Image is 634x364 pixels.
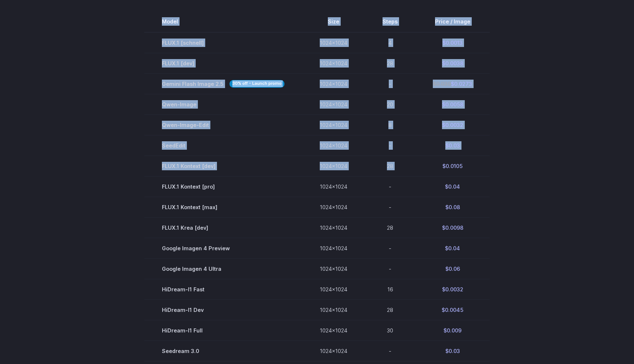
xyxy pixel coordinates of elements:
td: HiDream-I1 Full [144,320,302,341]
span: Gemini Flash Image 2.5 [162,80,285,88]
td: $0.009 [415,320,490,341]
td: 4 [365,32,415,53]
td: $0.0058 [415,94,490,114]
td: 1024x1024 [302,238,365,258]
td: 28 [365,217,415,238]
td: $0.0105 [415,156,490,176]
td: - [365,135,415,156]
td: 1024x1024 [302,156,365,176]
td: - [365,197,415,217]
td: $0.06 [415,259,490,279]
td: 1024x1024 [302,217,365,238]
td: Google Imagen 4 Ultra [144,259,302,279]
td: Qwen-Image-Edit [144,114,302,135]
td: FLUX.1 [schnell] [144,32,302,53]
td: 1024x1024 [302,197,365,217]
th: Size [302,11,365,32]
td: HiDream-I1 Fast [144,279,302,300]
td: $0.0038 [415,53,490,73]
td: $0.0045 [415,300,490,320]
td: $0.0032 [415,114,490,135]
td: 28 [365,156,415,176]
td: 1024x1024 [302,94,365,114]
td: $0.08 [415,197,490,217]
td: - [365,259,415,279]
td: FLUX.1 Kontext [pro] [144,176,302,197]
td: SeedEdit [144,135,302,156]
td: Seedream 3.0 [144,341,302,361]
th: Price / Image [415,11,490,32]
td: $0.0273 [415,73,490,94]
td: $0.0013 [415,32,490,53]
td: 1024x1024 [302,135,365,156]
td: 1024x1024 [302,176,365,197]
td: 1024x1024 [302,320,365,341]
td: - [365,176,415,197]
td: 1024x1024 [302,73,365,94]
td: $0.03 [415,341,490,361]
th: Steps [365,11,415,32]
td: 1024x1024 [302,53,365,73]
td: 1024x1024 [302,259,365,279]
td: - [365,238,415,258]
td: FLUX.1 Kontext [max] [144,197,302,217]
td: 30 [365,320,415,341]
td: 28 [365,53,415,73]
td: $0.0098 [415,217,490,238]
td: FLUX.1 [dev] [144,53,302,73]
td: Qwen-Image [144,94,302,114]
td: $0.04 [415,176,490,197]
td: 1024x1024 [302,114,365,135]
td: $0.04 [415,238,490,258]
td: - [365,73,415,94]
td: 28 [365,300,415,320]
th: Model [144,11,302,32]
td: - [365,341,415,361]
td: Google Imagen 4 Preview [144,238,302,258]
td: HiDream-I1 Dev [144,300,302,320]
td: 1024x1024 [302,279,365,300]
td: FLUX.1 Kontext [dev] [144,156,302,176]
td: 1024x1024 [302,341,365,361]
td: 1024x1024 [302,32,365,53]
td: $0.0032 [415,279,490,300]
td: FLUX.1 Krea [dev] [144,217,302,238]
strong: 30% off - Launch promo [229,80,285,88]
td: $0.03 [415,135,490,156]
td: 8 [365,114,415,135]
td: 16 [365,279,415,300]
td: 20 [365,94,415,114]
td: 1024x1024 [302,300,365,320]
s: $0.039 [433,81,451,87]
